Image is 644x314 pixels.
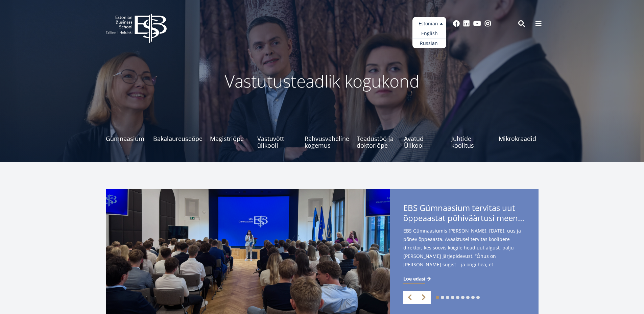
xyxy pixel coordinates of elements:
[484,20,491,27] a: Instagram
[403,203,525,225] span: EBS Gümnaasium tervitas uut
[143,71,501,91] p: Vastutusteadlik kogukond
[357,122,397,149] a: Teadustöö ja doktoriõpe
[210,122,250,149] a: Magistriõpe
[404,135,444,149] span: Avatud Ülikool
[257,122,297,149] a: Vastuvõtt ülikooli
[461,296,464,299] a: 6
[403,275,432,282] a: Loe edasi
[476,296,480,299] a: 9
[403,213,525,223] span: õppeaastat põhiväärtusi meenutades
[257,135,297,149] span: Vastuvõtt ülikooli
[305,122,349,149] a: Rahvusvaheline kogemus
[412,39,446,48] a: Russian
[106,122,146,149] a: Gümnaasium
[153,135,202,142] span: Bakalaureuseõpe
[451,135,491,149] span: Juhtide koolitus
[446,296,449,299] a: 3
[357,135,397,149] span: Teadustöö ja doktoriõpe
[473,20,481,27] a: Youtube
[456,296,459,299] a: 5
[403,275,425,282] span: Loe edasi
[466,296,470,299] a: 7
[305,135,349,149] span: Rahvusvaheline kogemus
[453,20,460,27] a: Facebook
[471,296,475,299] a: 8
[403,226,525,280] span: EBS Gümnaasiumis [PERSON_NAME], [DATE], uus ja põnev õppeaasta. Avaaktusel tervitas koolipere dir...
[153,122,202,149] a: Bakalaureuseõpe
[403,291,417,304] a: Previous
[436,296,439,299] a: 1
[451,296,454,299] a: 4
[451,122,491,149] a: Juhtide koolitus
[499,135,539,142] span: Mikrokraadid
[417,291,431,304] a: Next
[499,122,539,149] a: Mikrokraadid
[210,135,250,142] span: Magistriõpe
[404,122,444,149] a: Avatud Ülikool
[441,296,444,299] a: 2
[463,20,470,27] a: Linkedin
[412,29,446,39] a: English
[106,135,146,142] span: Gümnaasium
